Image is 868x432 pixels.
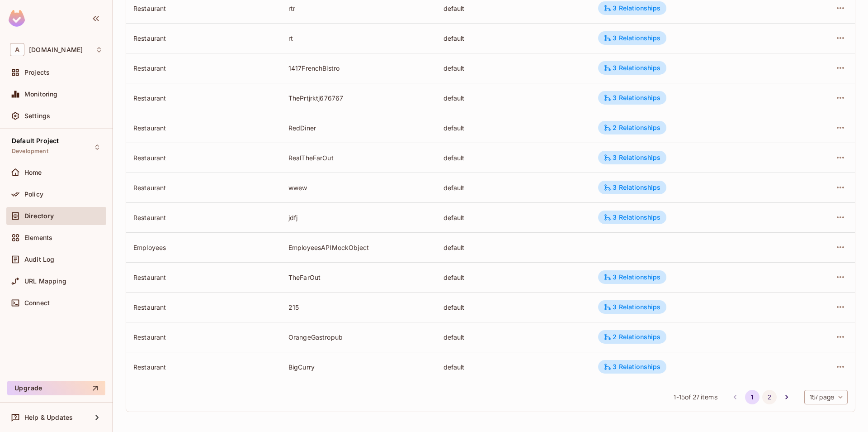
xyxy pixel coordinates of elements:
[24,299,50,307] span: Connect
[604,94,660,102] div: 3 Relationships
[288,243,429,252] div: EmployeesAPIMockObject
[804,390,848,404] div: 15 / page
[443,34,584,43] div: default
[24,414,73,421] span: Help & Updates
[288,333,429,341] div: OrangeGastropub
[443,363,584,371] div: default
[133,303,274,312] div: Restaurant
[604,64,660,72] div: 3 Relationships
[604,34,660,42] div: 3 Relationships
[24,112,50,120] span: Settings
[745,390,759,404] button: page 1
[24,278,66,285] span: URL Mapping
[133,243,274,252] div: Employees
[288,303,429,312] div: 215
[604,183,660,192] div: 3 Relationships
[443,154,584,162] div: default
[133,213,274,222] div: Restaurant
[288,64,429,72] div: 1417FrenchBistro
[288,363,429,371] div: BigCurry
[604,333,660,341] div: 2 Relationships
[779,390,794,404] button: Go to next page
[133,124,274,132] div: Restaurant
[604,303,660,311] div: 3 Relationships
[604,363,660,371] div: 3 Relationships
[443,273,584,282] div: default
[29,46,83,53] span: Workspace: allerin.com
[443,4,584,13] div: default
[288,183,429,192] div: wwew
[24,169,42,176] span: Home
[133,64,274,72] div: Restaurant
[12,148,48,155] span: Development
[443,243,584,252] div: default
[604,273,660,281] div: 3 Relationships
[288,154,429,162] div: RealTheFarOut
[604,4,660,12] div: 3 Relationships
[24,69,50,76] span: Projects
[288,34,429,43] div: rt
[726,390,795,404] nav: pagination navigation
[133,4,274,13] div: Restaurant
[288,94,429,102] div: ThePrtjrktj676767
[133,363,274,371] div: Restaurant
[443,213,584,222] div: default
[12,137,59,144] span: Default Project
[24,212,54,220] span: Directory
[133,94,274,102] div: Restaurant
[24,234,52,241] span: Elements
[133,154,274,162] div: Restaurant
[288,124,429,132] div: RedDiner
[443,303,584,312] div: default
[7,381,105,395] button: Upgrade
[443,183,584,192] div: default
[443,333,584,341] div: default
[133,183,274,192] div: Restaurant
[288,213,429,222] div: jdfj
[604,124,660,132] div: 2 Relationships
[24,191,43,198] span: Policy
[762,390,777,404] button: Go to page 2
[288,4,429,13] div: rtr
[133,333,274,341] div: Restaurant
[443,64,584,72] div: default
[24,256,54,263] span: Audit Log
[443,94,584,102] div: default
[133,34,274,43] div: Restaurant
[604,154,660,162] div: 3 Relationships
[24,91,58,98] span: Monitoring
[133,273,274,282] div: Restaurant
[604,213,660,221] div: 3 Relationships
[288,273,429,282] div: TheFarOut
[9,10,25,27] img: SReyMgAAAABJRU5ErkJggg==
[10,43,24,56] span: A
[674,392,717,402] span: 1 - 15 of 27 items
[443,124,584,132] div: default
